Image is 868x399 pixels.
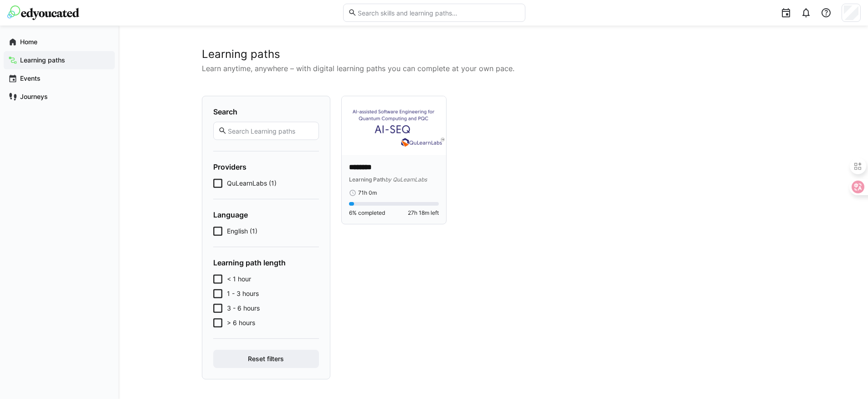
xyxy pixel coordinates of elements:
[342,96,447,155] img: image
[227,289,259,298] span: 1 - 3 hours
[227,179,277,188] span: QuLearnLabs (1)
[227,227,257,236] span: English (1)
[358,189,377,197] span: 71h 0m
[247,354,285,363] span: Reset filters
[227,304,260,313] span: 3 - 6 hours
[202,47,785,61] h2: Learning paths
[202,63,785,74] p: Learn anytime, anywhere – with digital learning paths you can complete at your own pace.
[213,210,319,219] h4: Language
[408,209,439,217] span: 27h 18m left
[213,107,319,116] h4: Search
[227,275,251,284] span: < 1 hour
[213,162,319,171] h4: Providers
[385,176,427,183] span: by QuLearnLabs
[357,9,520,17] input: Search skills and learning paths…
[349,209,385,217] span: 6% completed
[213,350,319,368] button: Reset filters
[213,258,319,267] h4: Learning path length
[349,176,385,183] span: Learning Path
[227,318,255,327] span: > 6 hours
[227,127,313,135] input: Search Learning paths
